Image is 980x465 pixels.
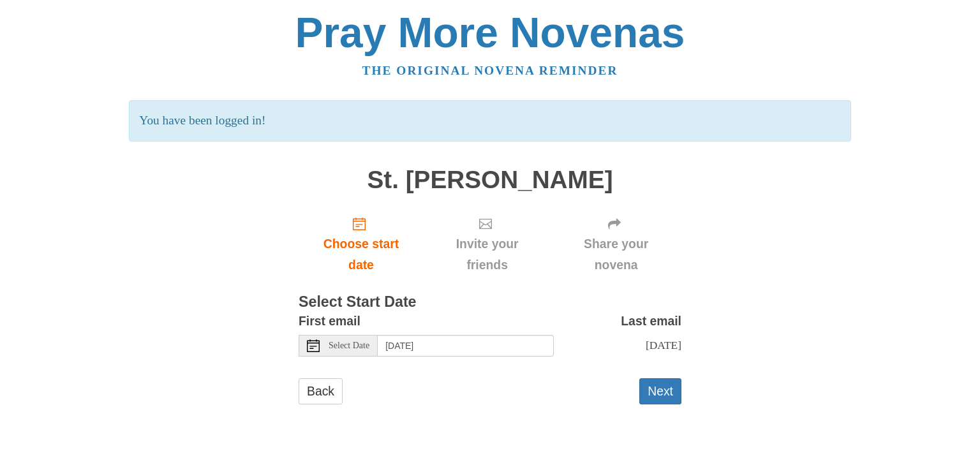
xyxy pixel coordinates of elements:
[362,64,618,77] a: The original novena reminder
[299,294,681,311] h3: Select Start Date
[563,233,669,276] span: Share your novena
[311,233,411,276] span: Choose start date
[424,206,551,282] div: Click "Next" to confirm your start date first.
[299,206,424,282] a: Choose start date
[646,339,681,351] span: [DATE]
[129,100,850,142] p: You have been logged in!
[639,378,681,404] button: Next
[436,233,538,276] span: Invite your friends
[299,378,343,404] a: Back
[299,311,360,332] label: First email
[299,166,681,194] h1: St. [PERSON_NAME]
[621,311,681,332] label: Last email
[295,9,685,56] a: Pray More Novenas
[551,206,681,282] div: Click "Next" to confirm your start date first.
[329,341,369,350] span: Select Date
